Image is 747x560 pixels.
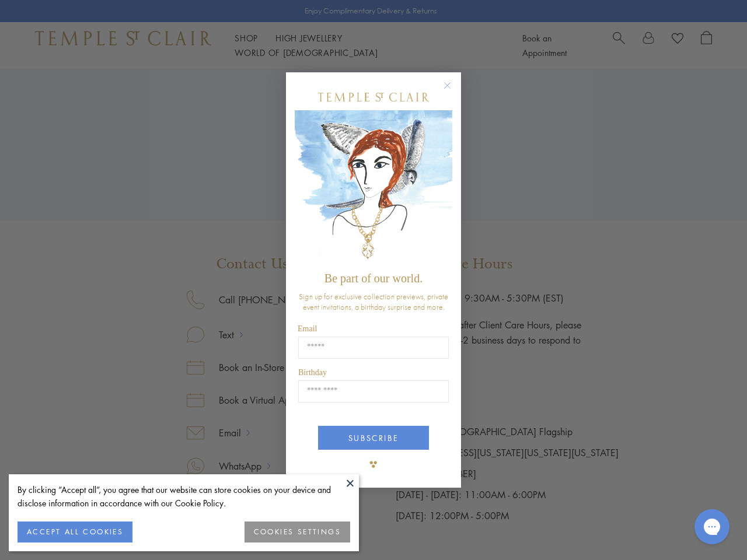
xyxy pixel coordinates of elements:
[245,521,350,542] button: COOKIES SETTINGS
[324,272,423,285] span: Be part of our world.
[299,291,448,312] span: Sign up for exclusive collection previews, private event invitations, a birthday surprise and more.
[298,324,317,333] span: Email
[18,483,350,510] div: By clicking “Accept all”, you agree that our website can store cookies on your device and disclos...
[298,368,327,377] span: Birthday
[362,453,385,476] img: TSC
[446,84,460,99] button: Close dialog
[295,110,452,266] img: c4a9eb12-d91a-4d4a-8ee0-386386f4f338.jpeg
[18,521,132,542] button: ACCEPT ALL COOKIES
[318,426,429,450] button: SUBSCRIBE
[689,505,735,548] iframe: Gorgias live chat messenger
[298,337,449,359] input: Email
[318,93,429,101] img: Temple St. Clair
